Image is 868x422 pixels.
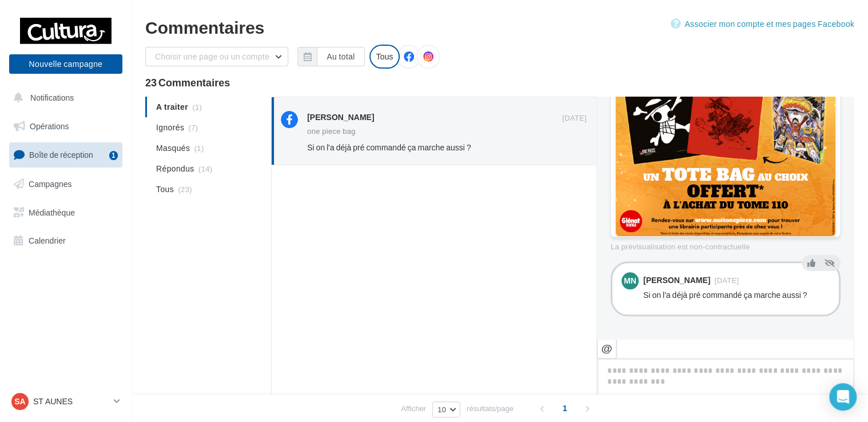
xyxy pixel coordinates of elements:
[7,229,125,253] a: Calendrier
[29,236,66,245] span: Calendrier
[307,112,374,123] div: [PERSON_NAME]
[29,179,72,189] span: Campagnes
[156,142,190,154] span: Masqués
[597,339,616,359] button: @
[401,403,426,414] span: Afficher
[156,184,174,195] span: Tous
[307,142,471,152] span: Si on l'a déjà pré commandé ça marche aussi ?
[29,150,93,160] span: Boîte de réception
[369,45,400,69] div: Tous
[671,17,854,31] a: Associer mon compte et mes pages Facebook
[109,151,118,160] div: 1
[14,396,25,407] span: SA
[198,164,212,173] span: (14)
[30,121,69,131] span: Opérations
[556,399,574,417] span: 1
[7,86,120,110] button: Notifications
[7,172,125,196] a: Campagnes
[714,277,739,284] span: [DATE]
[9,54,122,74] button: Nouvelle campagne
[432,401,460,417] button: 10
[624,275,636,286] span: MN
[643,276,710,284] div: [PERSON_NAME]
[611,237,841,252] div: La prévisualisation est non-contractuelle
[317,47,364,66] button: Au total
[643,289,830,301] div: Si on l'a déjà pré commandé ça marche aussi ?
[145,77,854,87] div: 23 Commentaires
[7,201,125,225] a: Médiathèque
[178,185,192,194] span: (23)
[601,343,612,353] i: @
[155,51,269,61] span: Choisir une page ou un compte
[7,114,125,138] a: Opérations
[194,144,204,153] span: (1)
[145,18,854,35] div: Commentaires
[156,163,194,174] span: Répondus
[562,113,587,124] span: [DATE]
[29,207,75,217] span: Médiathèque
[156,122,184,133] span: Ignorés
[33,396,109,407] p: ST AUNES
[7,142,125,167] a: Boîte de réception1
[307,128,356,135] div: one piece bag
[829,383,857,411] div: Open Intercom Messenger
[145,47,288,66] button: Choisir une page ou un compte
[189,123,198,132] span: (7)
[297,47,364,66] button: Au total
[467,403,513,414] span: résultats/page
[9,391,122,412] a: SA ST AUNES
[437,405,446,414] span: 10
[30,93,74,102] span: Notifications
